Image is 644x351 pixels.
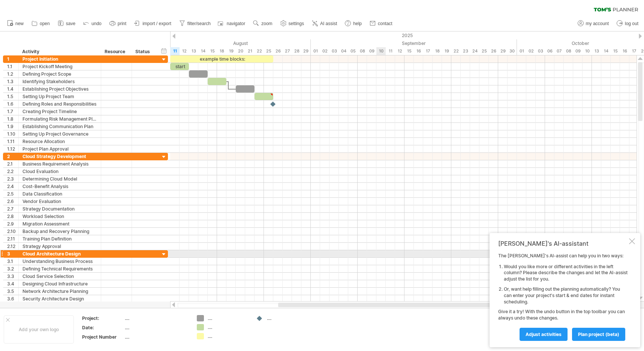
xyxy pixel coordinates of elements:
[30,19,52,28] a: open
[629,47,639,55] div: Friday, 17 October 2025
[22,123,97,130] div: Establishing Communication Plan
[7,123,18,130] div: 1.9
[283,47,292,55] div: Wednesday, 27 August 2025
[339,47,348,55] div: Thursday, 4 September 2025
[498,253,628,341] div: The [PERSON_NAME]'s AI-assist can help you in two ways: Give it a try! With the undo button in th...
[22,175,97,182] div: Determining Cloud Model
[22,280,97,287] div: Designing Cloud Infrastructure
[620,47,629,55] div: Thursday, 16 October 2025
[536,47,545,55] div: Friday, 3 October 2025
[22,78,97,85] div: Identifying Stakeholders
[22,243,97,250] div: Strategy Approval
[289,21,304,26] span: settings
[7,160,18,167] div: 2.1
[22,183,97,190] div: Cost-Benefit Analysis
[504,264,628,282] li: Would you like more or different activities in the left column? Please describe the changes and l...
[245,47,255,55] div: Thursday, 21 August 2025
[461,47,470,55] div: Tuesday, 23 September 2025
[404,47,414,55] div: Monday, 15 September 2025
[367,47,376,55] div: Tuesday, 9 September 2025
[208,47,217,55] div: Friday, 15 August 2025
[91,21,102,26] span: undo
[320,47,329,55] div: Tuesday, 2 September 2025
[489,47,498,55] div: Friday, 26 September 2025
[343,19,364,28] a: help
[22,115,97,122] div: Formulating Risk Management Plan
[7,190,18,197] div: 2.5
[208,324,249,330] div: ....
[7,168,18,175] div: 2.2
[292,47,301,55] div: Thursday, 28 August 2025
[217,47,226,55] div: Monday, 18 August 2025
[22,48,97,55] div: Activity
[125,324,188,331] div: ....
[142,21,171,26] span: import / export
[82,315,123,321] div: Project:
[625,21,638,26] span: log out
[22,250,97,257] div: Cloud Architecture Design
[520,328,568,341] a: Adjust activities
[545,47,554,55] div: Monday, 6 October 2025
[572,328,625,341] a: plan project (beta)
[564,47,573,55] div: Wednesday, 8 October 2025
[22,55,97,63] div: Project Initiation
[517,47,526,55] div: Wednesday, 1 October 2025
[7,78,18,85] div: 1.3
[7,250,18,257] div: 3
[22,258,97,265] div: Understanding Business Process
[7,205,18,212] div: 2.7
[251,19,274,28] a: zoom
[255,47,264,55] div: Friday, 22 August 2025
[601,47,611,55] div: Tuesday, 14 October 2025
[66,21,75,26] span: save
[470,47,479,55] div: Wednesday, 24 September 2025
[40,21,50,26] span: open
[7,100,18,108] div: 1.6
[22,100,97,108] div: Defining Roles and Responsibilities
[114,39,311,47] div: August 2025
[586,21,609,26] span: my account
[504,286,628,305] li: Or, want help filling out the planning automatically? You can enter your project's start & end da...
[7,130,18,137] div: 1.10
[22,160,97,167] div: Business Requirement Analysis
[376,47,386,55] div: Wednesday, 10 September 2025
[7,153,18,160] div: 2
[125,334,188,340] div: ....
[442,47,451,55] div: Friday, 19 September 2025
[187,21,211,26] span: filter/search
[22,93,97,100] div: Setting Up Project Team
[217,19,247,28] a: navigator
[208,315,249,321] div: ....
[170,55,273,63] div: example time blocks:
[22,70,97,78] div: Defining Project Scope
[526,47,536,55] div: Thursday, 2 October 2025
[4,315,74,344] div: Add your own logo
[135,48,152,55] div: Status
[583,47,592,55] div: Friday, 10 October 2025
[7,228,18,235] div: 2.10
[22,130,97,137] div: Setting Up Project Governance
[7,243,18,250] div: 2.12
[7,280,18,287] div: 3.4
[7,220,18,227] div: 2.9
[615,19,641,28] a: log out
[105,48,127,55] div: Resource
[118,21,126,26] span: print
[22,190,97,197] div: Data Classification
[7,85,18,93] div: 1.4
[7,258,18,265] div: 3.1
[526,332,562,337] span: Adjust activities
[358,47,367,55] div: Monday, 8 September 2025
[7,175,18,182] div: 2.3
[177,19,213,28] a: filter/search
[22,108,97,115] div: Creating Project Timeline
[7,108,18,115] div: 1.7
[433,47,442,55] div: Thursday, 18 September 2025
[311,47,320,55] div: Monday, 1 September 2025
[22,145,97,152] div: Project Plan Approval
[414,47,423,55] div: Tuesday, 16 September 2025
[22,153,97,160] div: Cloud Strategy Development
[22,168,97,175] div: Cloud Evaluation
[180,47,189,55] div: Tuesday, 12 August 2025
[7,183,18,190] div: 2.4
